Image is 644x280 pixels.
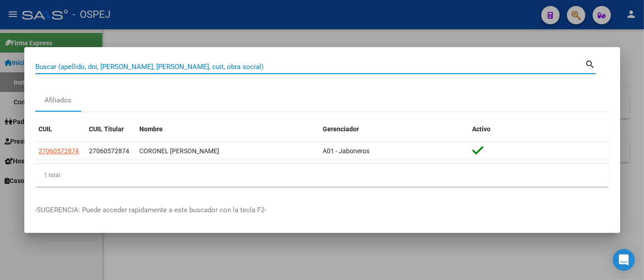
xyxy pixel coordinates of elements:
[39,147,79,155] span: 27060572874
[44,95,72,106] div: Afiliados
[86,119,136,139] datatable-header-cell: CUIL Titular
[323,125,359,133] span: Gerenciador
[140,146,316,156] div: CORONEL [PERSON_NAME]
[323,147,370,155] span: A01 - Jaboneros
[89,125,124,133] span: CUIL Titular
[35,205,609,215] p: -SUGERENCIA: Puede acceder rapidamente a este buscador con la tecla F2-
[140,125,163,133] span: Nombre
[35,164,609,187] div: 1 total
[35,119,86,139] datatable-header-cell: CUIL
[319,119,469,139] datatable-header-cell: Gerenciador
[613,249,635,271] div: Open Intercom Messenger
[89,147,130,155] span: 27060572874
[473,125,491,133] span: Activo
[469,119,609,139] datatable-header-cell: Activo
[585,58,596,69] mat-icon: search
[136,119,319,139] datatable-header-cell: Nombre
[39,125,53,133] span: CUIL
